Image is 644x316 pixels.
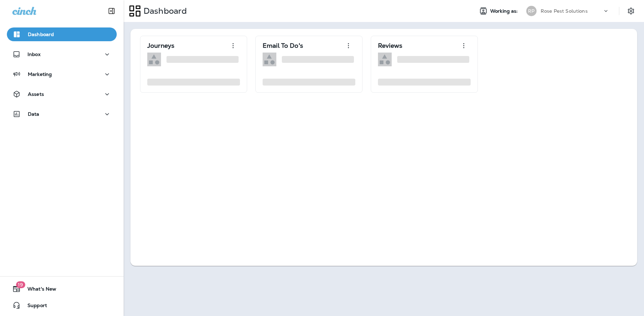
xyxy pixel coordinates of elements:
[7,107,117,121] button: Data
[7,298,117,312] button: Support
[263,42,303,49] p: Email To Do's
[7,87,117,101] button: Assets
[28,111,39,117] p: Data
[28,71,52,77] p: Marketing
[7,47,117,61] button: Inbox
[21,286,56,294] span: What's New
[541,8,588,14] p: Rose Pest Solutions
[28,91,44,97] p: Assets
[102,4,121,18] button: Collapse Sidebar
[7,282,117,296] button: 19What's New
[16,281,25,288] span: 19
[28,32,54,37] p: Dashboard
[141,6,187,16] p: Dashboard
[625,5,637,17] button: Settings
[7,67,117,81] button: Marketing
[21,303,47,311] span: Support
[378,42,402,49] p: Reviews
[490,8,519,14] span: Working as:
[526,6,537,16] div: RP
[147,42,174,49] p: Journeys
[27,52,41,57] p: Inbox
[7,27,117,41] button: Dashboard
